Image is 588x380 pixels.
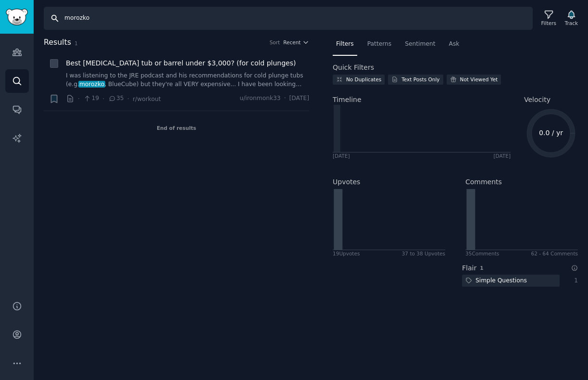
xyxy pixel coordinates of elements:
div: [DATE] [493,152,511,159]
div: [DATE] [333,152,350,159]
text: 0.0 / yr [539,129,563,137]
div: No Duplicates [346,76,381,83]
button: Recent [283,39,309,46]
span: r/workout [133,96,161,102]
span: [DATE] [289,94,309,103]
input: Search Keyword [44,7,533,30]
span: Patterns [367,40,391,49]
div: 19 Upvote s [333,250,360,257]
h2: Flair [462,263,476,273]
div: Filters [541,20,556,26]
span: · [284,94,286,103]
a: I was listening to the JRE podcast and his recommendations for cold plunge tubs (e.g.morozko, Blu... [66,72,309,89]
div: End of results [44,111,309,145]
span: Ask [449,40,460,49]
div: Not Viewed Yet [460,76,498,83]
span: Velocity [524,95,550,105]
span: · [78,94,80,104]
div: Sort [270,39,280,46]
span: morozko [78,81,105,88]
span: Filters [336,40,354,49]
span: 1 [480,265,483,271]
h2: Upvotes [333,177,360,187]
button: Track [562,8,581,28]
span: 1 [75,40,78,46]
div: 1 [570,277,578,285]
a: Best [MEDICAL_DATA] tub or barrel under $3,000? (for cold plunges) [66,58,296,68]
div: 62 - 64 Comments [531,250,578,257]
span: · [127,94,129,104]
img: GummySearch logo [6,9,28,25]
span: Recent [283,39,300,46]
h2: Quick Filters [333,63,374,73]
span: · [102,94,104,104]
div: Simple Questions [462,275,530,287]
h2: Comments [465,177,502,187]
span: u/ironmonk33 [239,94,280,103]
span: Timeline [333,95,362,105]
div: 35 Comment s [465,250,499,257]
span: Results [44,37,71,49]
span: 35 [108,94,124,103]
div: Track [565,20,578,26]
div: 37 to 38 Upvotes [402,250,445,257]
div: Text Posts Only [401,76,439,83]
span: Sentiment [405,40,435,49]
span: 19 [83,94,99,103]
